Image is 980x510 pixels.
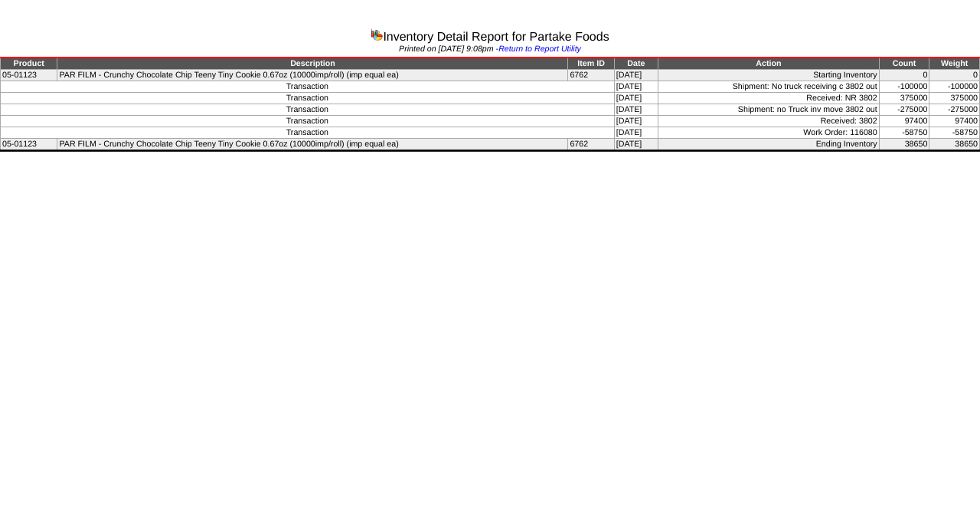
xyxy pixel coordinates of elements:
[568,139,614,151] td: 6762
[57,139,568,151] td: PAR FILM - Crunchy Chocolate Chip Teeny Tiny Cookie 0.67oz (10000imp/roll) (imp equal ea)
[1,81,615,93] td: Transaction
[658,127,880,139] td: Work Order: 116080
[929,127,980,139] td: -58750
[879,127,929,139] td: -58750
[929,70,980,81] td: 0
[498,44,581,54] a: Return to Report Utility
[929,93,980,104] td: 375000
[614,93,658,104] td: [DATE]
[57,58,568,70] td: Description
[1,58,57,70] td: Product
[879,139,929,151] td: 38650
[658,70,880,81] td: Starting Inventory
[614,104,658,116] td: [DATE]
[614,116,658,127] td: [DATE]
[1,93,615,104] td: Transaction
[614,70,658,81] td: [DATE]
[658,81,880,93] td: Shipment: No truck receiving c 3802 out
[658,139,880,151] td: Ending Inventory
[929,104,980,116] td: -275000
[568,70,614,81] td: 6762
[57,70,568,81] td: PAR FILM - Crunchy Chocolate Chip Teeny Tiny Cookie 0.67oz (10000imp/roll) (imp equal ea)
[879,116,929,127] td: 97400
[1,127,615,139] td: Transaction
[929,139,980,151] td: 38650
[879,70,929,81] td: 0
[614,139,658,151] td: [DATE]
[929,58,980,70] td: Weight
[614,127,658,139] td: [DATE]
[568,58,614,70] td: Item ID
[879,81,929,93] td: -100000
[371,28,383,41] img: graph.gif
[658,116,880,127] td: Received: 3802
[929,116,980,127] td: 97400
[879,104,929,116] td: -275000
[879,93,929,104] td: 375000
[658,93,880,104] td: Received: NR 3802
[879,58,929,70] td: Count
[658,104,880,116] td: Shipment: no Truck inv move 3802 out
[658,58,880,70] td: Action
[929,81,980,93] td: -100000
[1,116,615,127] td: Transaction
[1,70,57,81] td: 05-01123
[1,104,615,116] td: Transaction
[614,58,658,70] td: Date
[1,139,57,151] td: 05-01123
[614,81,658,93] td: [DATE]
